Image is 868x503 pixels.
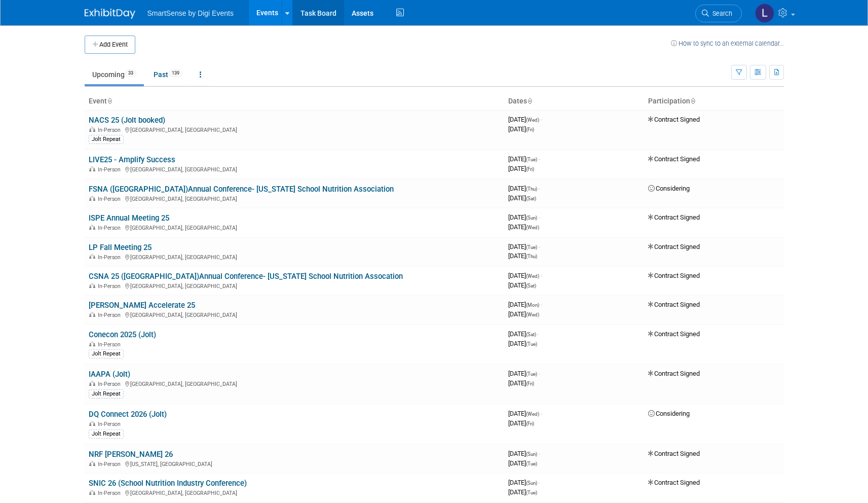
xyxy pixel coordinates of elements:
[85,65,144,84] a: Upcoming33
[526,244,537,250] span: (Tue)
[89,166,95,171] img: In-Person Event
[98,225,124,231] span: In-Person
[89,330,156,339] a: Conecon 2025 (Jolt)
[539,450,540,457] span: -
[125,69,136,77] span: 33
[541,301,542,308] span: -
[89,370,130,379] a: IAAPA (Jolt)
[89,389,124,399] div: Jolt Repeat
[526,215,537,221] span: (Sun)
[508,459,537,467] span: [DATE]
[89,194,500,202] div: [GEOGRAPHIC_DATA], [GEOGRAPHIC_DATA]
[648,410,690,417] span: Considering
[89,196,95,201] img: In-Person Event
[648,370,700,377] span: Contract Signed
[648,479,700,486] span: Contract Signed
[648,243,700,250] span: Contract Signed
[89,243,152,252] a: LP Fall Meeting 25
[526,186,537,192] span: (Thu)
[508,165,534,172] span: [DATE]
[169,69,182,77] span: 139
[89,135,124,144] div: Jolt Repeat
[508,310,539,318] span: [DATE]
[508,419,534,427] span: [DATE]
[695,5,742,22] a: Search
[89,479,247,488] a: SNIC 26 (School Nutrition Industry Conference)
[89,490,95,495] img: In-Person Event
[526,157,537,162] span: (Tue)
[508,194,536,202] span: [DATE]
[648,272,700,279] span: Contract Signed
[89,185,394,194] a: FSNA ([GEOGRAPHIC_DATA])Annual Conference- [US_STATE] School Nutrition Association
[85,9,135,19] img: ExhibitDay
[508,340,537,347] span: [DATE]
[89,429,124,439] div: Jolt Repeat
[508,410,542,417] span: [DATE]
[648,301,700,308] span: Contract Signed
[98,461,124,468] span: In-Person
[648,155,700,163] span: Contract Signed
[508,272,542,279] span: [DATE]
[526,166,534,172] span: (Fri)
[526,480,537,486] span: (Sun)
[89,125,500,133] div: [GEOGRAPHIC_DATA], [GEOGRAPHIC_DATA]
[648,330,700,338] span: Contract Signed
[508,185,540,192] span: [DATE]
[89,155,175,164] a: LIVE25 - Amplify Success
[508,488,537,496] span: [DATE]
[89,421,95,426] img: In-Person Event
[504,93,644,110] th: Dates
[98,166,124,173] span: In-Person
[526,371,537,377] span: (Tue)
[526,451,537,457] span: (Sun)
[526,283,536,289] span: (Sat)
[508,479,540,486] span: [DATE]
[648,213,700,221] span: Contract Signed
[539,213,540,221] span: -
[98,312,124,318] span: In-Person
[89,461,95,466] img: In-Person Event
[89,312,95,317] img: In-Person Event
[89,116,165,125] a: NACS 25 (Jolt booked)
[89,253,500,261] div: [GEOGRAPHIC_DATA], [GEOGRAPHIC_DATA]
[89,127,95,132] img: In-Person Event
[755,4,774,23] img: Leland Jenkins
[98,283,124,290] span: In-Person
[508,243,540,250] span: [DATE]
[526,302,539,308] span: (Mon)
[541,116,542,123] span: -
[89,272,403,281] a: CSNA 25 ([GEOGRAPHIC_DATA])Annual Conference- [US_STATE] School Nutrition Assocation
[526,461,537,466] span: (Tue)
[539,155,540,163] span: -
[538,330,539,338] span: -
[89,281,500,290] div: [GEOGRAPHIC_DATA], [GEOGRAPHIC_DATA]
[526,225,539,230] span: (Wed)
[98,196,124,202] span: In-Person
[85,35,135,54] button: Add Event
[508,213,540,221] span: [DATE]
[98,341,124,348] span: In-Person
[98,421,124,427] span: In-Person
[98,490,124,496] span: In-Person
[98,127,124,133] span: In-Person
[526,273,539,279] span: (Wed)
[526,341,537,347] span: (Tue)
[85,93,504,110] th: Event
[89,310,500,318] div: [GEOGRAPHIC_DATA], [GEOGRAPHIC_DATA]
[508,301,542,308] span: [DATE]
[89,459,500,468] div: [US_STATE], [GEOGRAPHIC_DATA]
[89,410,167,419] a: DQ Connect 2026 (Jolt)
[526,127,534,132] span: (Fri)
[539,185,540,192] span: -
[147,9,234,17] span: SmartSense by Digi Events
[526,421,534,426] span: (Fri)
[89,254,95,259] img: In-Person Event
[98,254,124,261] span: In-Person
[508,252,537,260] span: [DATE]
[508,379,534,387] span: [DATE]
[648,450,700,457] span: Contract Signed
[526,381,534,386] span: (Fri)
[526,196,536,201] span: (Sat)
[539,243,540,250] span: -
[539,479,540,486] span: -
